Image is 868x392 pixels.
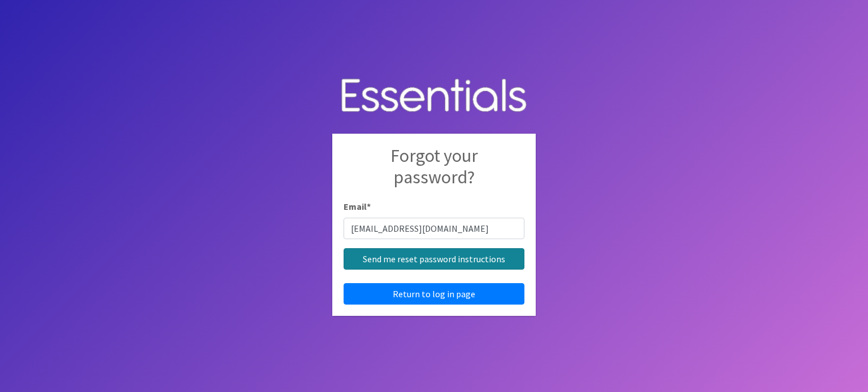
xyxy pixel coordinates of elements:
[367,201,371,212] abbr: required
[344,248,524,270] input: Send me reset password instructions
[344,200,371,213] label: Email
[344,283,524,305] a: Return to log in page
[344,145,524,200] h2: Forgot your password?
[332,67,536,125] img: Human Essentials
